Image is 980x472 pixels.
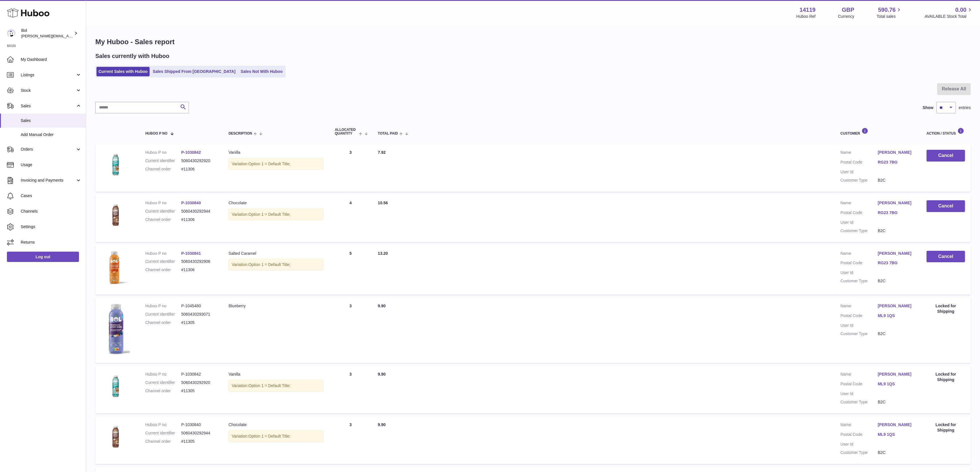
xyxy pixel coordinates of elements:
[181,380,217,385] dd: 5060430292920
[878,432,915,437] a: ML9 1QS
[7,252,79,262] a: Log out
[925,14,973,19] span: AVAILABLE Stock Total
[840,450,878,455] dt: Customer Type
[248,162,291,166] span: Option 1 = Default Title;
[145,388,181,394] dt: Channel order
[181,166,217,172] dd: #11306
[21,103,76,109] span: Sales
[329,366,372,413] td: 3
[229,430,323,442] div: Variation:
[927,200,965,212] button: Cancel
[181,372,217,377] dd: P-1030842
[378,251,388,256] span: 13.20
[878,210,915,215] a: RG23 7BG
[145,150,181,155] dt: Huboo P no
[840,210,878,217] dt: Postal Code
[840,169,878,175] dt: User Id
[145,320,181,325] dt: Channel order
[181,217,217,222] dd: #11306
[878,228,915,234] dd: B2C
[838,14,855,19] div: Currency
[329,245,372,295] td: 5
[878,422,915,428] a: [PERSON_NAME]
[840,220,878,225] dt: User Id
[378,422,386,427] span: 9.90
[923,105,933,110] label: Show
[878,178,915,183] dd: B2C
[840,381,878,388] dt: Postal Code
[335,128,357,135] span: ALLOCATED Quantity
[21,162,82,168] span: Usage
[878,381,915,387] a: ML9 1QS
[101,150,130,178] img: 1024_REVISEDVanilla_LowSugar_Mock.png
[248,212,291,217] span: Option 1 = Default Title;
[877,6,902,19] a: 590.76 Total sales
[840,323,878,328] dt: User Id
[21,224,82,230] span: Settings
[878,303,915,309] a: [PERSON_NAME]
[840,278,878,284] dt: Customer Type
[21,57,82,62] span: My Dashboard
[229,132,252,135] span: Description
[878,278,915,284] dd: B2C
[181,303,217,309] dd: P-1045480
[378,304,386,308] span: 9.90
[145,372,181,377] dt: Huboo P no
[101,303,130,356] img: 141191747909130.png
[840,150,878,157] dt: Name
[145,251,181,256] dt: Huboo P no
[145,259,181,264] dt: Current identifier
[878,331,915,337] dd: B2C
[101,422,130,451] img: 1224_REVISEDChocolate_LowSugar_Mock.png
[248,262,291,267] span: Option 1 = Default Title;
[95,37,971,46] h1: My Huboo - Sales report
[329,298,372,363] td: 3
[229,158,323,170] div: Variation:
[21,72,76,78] span: Listings
[925,6,973,19] a: 0.00 AVAILABLE Stock Total
[21,178,76,183] span: Invoicing and Payments
[239,67,285,76] a: Sales Not With Huboo
[181,312,217,317] dd: 5060430293071
[927,372,965,382] div: Locked for Shipping
[21,132,82,137] span: Add Manual Order
[145,158,181,164] dt: Current identifier
[840,372,878,378] dt: Name
[329,144,372,192] td: 3
[840,128,915,135] div: Customer
[329,416,372,464] td: 3
[145,439,181,444] dt: Channel order
[21,28,73,39] div: Bol
[21,34,146,38] span: [PERSON_NAME][EMAIL_ADDRESS][PERSON_NAME][DOMAIN_NAME]
[840,260,878,267] dt: Postal Code
[145,166,181,172] dt: Channel order
[955,6,967,14] span: 0.00
[181,209,217,214] dd: 5060430292944
[842,6,854,14] strong: GBP
[95,52,169,60] h2: Sales currently with Huboo
[145,200,181,206] dt: Huboo P no
[229,303,323,309] div: Blueberry
[181,150,201,155] a: P-1030842
[229,372,323,377] div: Vanilla
[181,439,217,444] dd: #11305
[878,200,915,206] a: [PERSON_NAME]
[7,29,16,38] img: Scott.Sutcliffe@bolfoods.com
[878,399,915,405] dd: B2C
[959,105,971,110] span: entries
[145,380,181,385] dt: Current identifier
[927,422,965,433] div: Locked for Shipping
[181,430,217,436] dd: 5060430292944
[181,320,217,325] dd: #11305
[145,430,181,436] dt: Current identifier
[878,372,915,377] a: [PERSON_NAME]
[145,303,181,309] dt: Huboo P no
[840,442,878,447] dt: User Id
[927,150,965,162] button: Cancel
[229,251,323,256] div: Salted Caramel
[229,209,323,220] div: Variation:
[181,259,217,264] dd: 5060430292906
[840,313,878,320] dt: Postal Code
[21,118,82,123] span: Sales
[878,6,896,14] span: 590.76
